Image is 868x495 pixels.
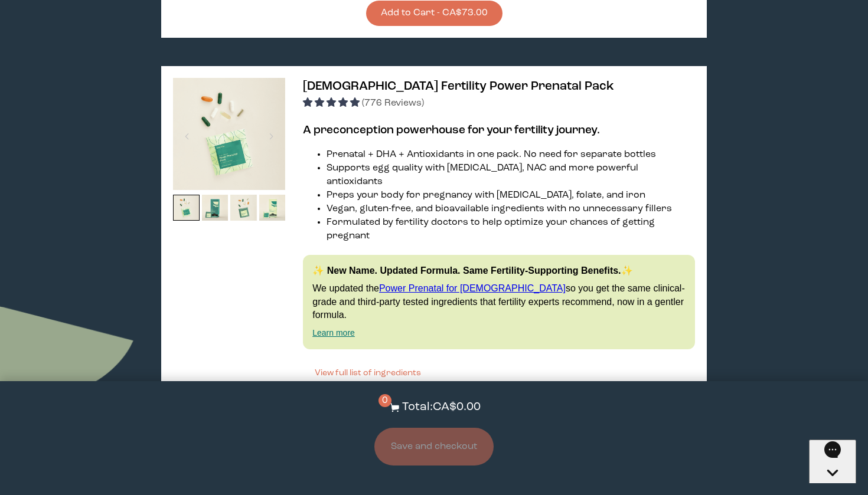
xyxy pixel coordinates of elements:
p: We updated the so you get the same clinical-grade and third-party tested ingredients that fertili... [312,282,686,322]
strong: A preconception powerhouse for your fertility journey. [303,124,600,136]
li: Preps your body for pregnancy with [MEDICAL_DATA], folate, and iron [327,189,695,202]
button: View full list of ingredients [303,361,433,385]
p: Total: CA$0.00 [402,399,481,416]
img: thumbnail image [259,195,286,221]
img: thumbnail image [173,195,200,221]
li: Prenatal + DHA + Antioxidants in one pack. No need for separate bottles [327,148,695,162]
button: Add to Cart - CA$73.00 [366,1,502,26]
img: thumbnail image [230,195,257,221]
img: thumbnail image [173,78,285,190]
strong: ✨ New Name. Updated Formula. Same Fertility-Supporting Benefits.✨ [312,265,632,276]
span: 0 [378,394,391,407]
li: Vegan, gluten-free, and bioavailable ingredients with no unnecessary fillers [327,202,695,216]
li: Formulated by fertility doctors to help optimize your chances of getting pregnant [327,216,695,243]
li: Supports egg quality with [MEDICAL_DATA], NAC and more powerful antioxidants [327,162,695,189]
span: [DEMOGRAPHIC_DATA] Fertility Power Prenatal Pack [303,80,614,93]
button: Save and checkout [374,428,494,466]
iframe: Gorgias live chat messenger [809,440,856,483]
span: 4.95 stars [303,99,362,108]
img: thumbnail image [202,195,229,221]
a: Power Prenatal for [DEMOGRAPHIC_DATA] [379,283,566,293]
span: (776 Reviews) [362,99,424,108]
a: Learn more [312,328,355,337]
